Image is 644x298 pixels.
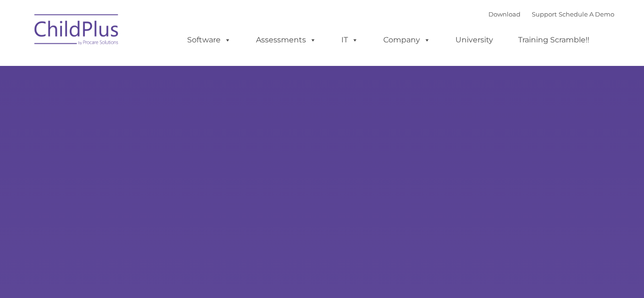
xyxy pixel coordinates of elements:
font: | [488,10,614,18]
a: IT [332,31,368,49]
a: Download [488,10,520,18]
a: Assessments [247,31,326,49]
a: Software [178,31,240,49]
a: Company [374,31,440,49]
a: Schedule A Demo [559,10,614,18]
img: ChildPlus by Procare Solutions [30,8,124,55]
a: Support [532,10,557,18]
a: Training Scramble!! [509,31,599,49]
a: University [446,31,503,49]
